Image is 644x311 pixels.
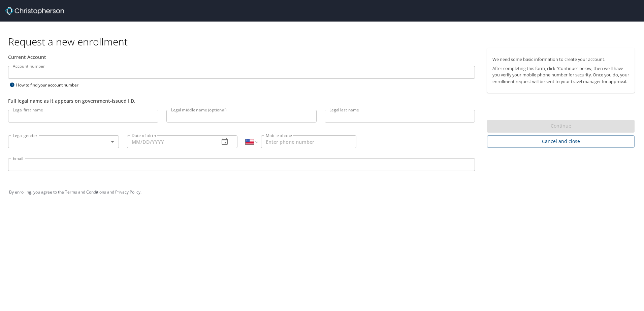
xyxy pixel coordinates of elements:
[8,35,640,48] h1: Request a new enrollment
[8,135,119,148] div: ​
[9,184,635,201] div: By enrolling, you agree to the and .
[492,56,629,63] p: We need some basic information to create your account.
[8,54,475,61] div: Current Account
[492,137,629,146] span: Cancel and close
[8,81,92,89] div: How to find your account number
[8,97,475,104] div: Full legal name as it appears on government-issued I.D.
[261,135,356,148] input: Enter phone number
[5,7,64,15] img: cbt logo
[115,189,140,195] a: Privacy Policy
[492,65,629,85] p: After completing this form, click "Continue" below, then we'll have you verify your mobile phone ...
[127,135,214,148] input: MM/DD/YYYY
[487,135,635,148] button: Cancel and close
[65,189,106,195] a: Terms and Conditions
